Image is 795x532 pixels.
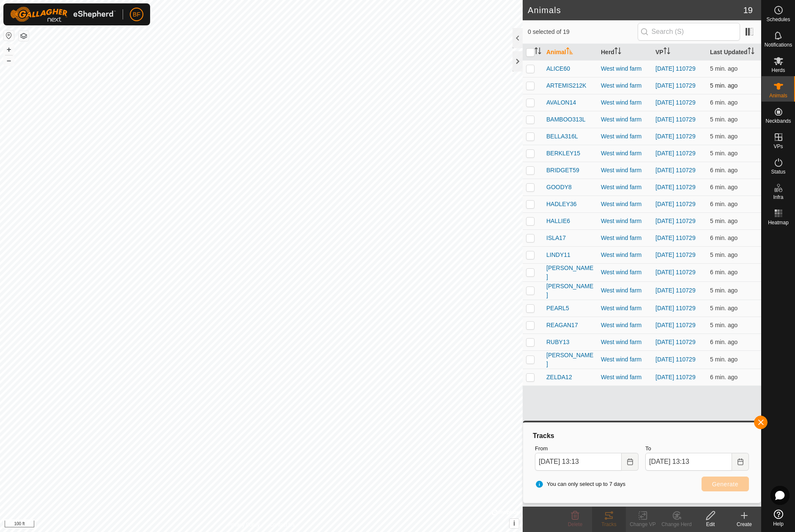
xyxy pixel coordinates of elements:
span: Aug 12, 2025 at 1:07 PM [710,339,737,345]
span: Aug 12, 2025 at 1:07 PM [710,269,737,276]
th: Herd [598,44,652,61]
span: ARTEMIS212K [546,81,587,90]
button: Reset Map [4,30,14,41]
a: [DATE] 110729 [655,269,696,276]
a: [DATE] 110729 [655,218,696,224]
div: West wind farm [601,373,649,382]
button: Choose Date [732,453,749,471]
a: [DATE] 110729 [655,116,696,123]
div: Tracks [592,521,626,528]
a: [DATE] 110729 [655,374,696,380]
span: REAGAN17 [546,321,578,330]
div: West wind farm [601,132,649,141]
div: Change VP [626,521,660,528]
span: Aug 12, 2025 at 1:07 PM [710,218,737,224]
span: Aug 12, 2025 at 1:07 PM [710,167,737,174]
p-sorticon: Activate to sort [748,49,754,55]
div: West wind farm [601,115,649,124]
div: Edit [694,521,727,528]
a: [DATE] 110729 [655,201,696,207]
div: West wind farm [601,200,649,209]
a: [DATE] 110729 [655,234,696,241]
input: Search (S) [638,23,740,41]
span: Aug 12, 2025 at 1:07 PM [710,99,737,106]
div: West wind farm [601,321,649,330]
span: You can only select up to 7 days [535,480,625,488]
span: [PERSON_NAME] [546,282,594,300]
th: Animal [543,44,598,61]
p-sorticon: Activate to sort [614,49,621,55]
a: [DATE] 110729 [655,133,696,140]
span: 0 selected of 19 [528,28,638,36]
p-sorticon: Activate to sort [535,49,541,55]
a: [DATE] 110729 [655,82,696,89]
span: Aug 12, 2025 at 1:07 PM [710,150,737,157]
img: Gallagher Logo [10,7,116,22]
span: AVALON14 [546,98,576,107]
a: [DATE] 110729 [655,322,696,328]
span: LINDY11 [546,251,570,259]
span: Aug 12, 2025 at 1:07 PM [710,287,737,294]
span: Aug 12, 2025 at 1:07 PM [710,133,737,140]
div: West wind farm [601,355,649,364]
a: [DATE] 110729 [655,167,696,174]
span: Aug 12, 2025 at 1:07 PM [710,251,737,258]
div: West wind farm [601,166,649,175]
span: Schedules [766,17,790,22]
div: West wind farm [601,183,649,192]
span: ISLA17 [546,234,566,243]
a: [DATE] 110729 [655,184,696,190]
div: West wind farm [601,81,649,90]
button: i [510,519,519,528]
span: ZELDA12 [546,373,572,382]
a: [DATE] 110729 [655,150,696,157]
span: Aug 12, 2025 at 1:07 PM [710,322,737,328]
span: HALLIE6 [546,217,570,226]
span: BERKLEY15 [546,149,580,158]
span: BELLA316L [546,132,578,141]
div: West wind farm [601,268,649,277]
span: HADLEY36 [546,200,577,209]
div: West wind farm [601,251,649,259]
button: Map Layers [19,31,29,41]
h2: Animals [528,5,743,15]
span: Help [773,521,784,526]
span: Heatmap [768,220,789,225]
span: Aug 12, 2025 at 1:07 PM [710,116,737,123]
a: Contact Us [270,521,295,529]
div: Create [727,521,761,528]
span: VPs [773,144,783,149]
label: To [645,444,749,453]
span: Aug 12, 2025 at 1:07 PM [710,65,737,72]
a: [DATE] 110729 [655,65,696,72]
span: BRIDGET59 [546,166,579,175]
th: Last Updated [707,44,761,61]
div: West wind farm [601,304,649,313]
span: PEARL5 [546,304,569,313]
span: Aug 12, 2025 at 1:07 PM [710,356,737,363]
span: Aug 12, 2025 at 1:07 PM [710,82,737,89]
a: [DATE] 110729 [655,356,696,363]
span: Aug 12, 2025 at 1:07 PM [710,234,737,241]
span: BAMBOO313L [546,115,586,124]
a: [DATE] 110729 [655,339,696,345]
span: BF [133,10,140,19]
p-sorticon: Activate to sort [663,49,670,55]
span: 19 [743,4,753,17]
div: West wind farm [601,149,649,158]
div: Tracks [532,431,752,441]
div: West wind farm [601,217,649,226]
span: Aug 12, 2025 at 1:07 PM [710,201,737,207]
span: Aug 12, 2025 at 1:07 PM [710,305,737,311]
span: Notifications [765,42,792,47]
a: [DATE] 110729 [655,251,696,258]
div: Change Herd [660,521,694,528]
a: Help [762,506,795,530]
span: Infra [773,195,783,200]
p-sorticon: Activate to sort [566,49,573,55]
span: Aug 12, 2025 at 1:07 PM [710,184,737,190]
span: Aug 12, 2025 at 1:07 PM [710,374,737,380]
div: West wind farm [601,286,649,295]
button: + [4,44,14,55]
div: West wind farm [601,64,649,73]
